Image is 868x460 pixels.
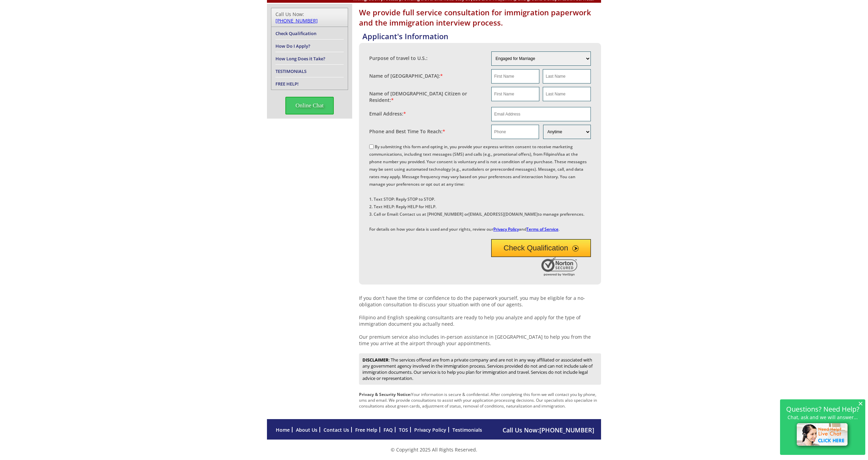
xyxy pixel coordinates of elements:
h4: Applicant's Information [362,31,601,41]
span: Online Chat [285,97,334,114]
strong: DISCLAIMER [362,357,389,363]
img: Norton Secured [541,257,579,276]
p: If you don't have the time or confidence to do the paperwork yourself, you may be eligible for a ... [359,295,601,347]
a: How Do I Apply? [275,43,310,49]
a: TOS [399,427,408,433]
a: [PHONE_NUMBER] [539,426,594,434]
div: Call Us Now: [275,11,344,24]
a: Privacy Policy [414,427,446,433]
a: How Long Does it Take? [275,56,325,62]
a: Privacy Policy [493,226,519,232]
p: Your information is secure & confidential. After completing this form we will contact you by phon... [359,392,601,409]
input: Last Name [543,69,591,83]
label: Name of [GEOGRAPHIC_DATA]: [369,73,443,79]
a: FAQ [384,427,393,433]
label: Purpose of travel to U.S.: [369,55,428,61]
a: TESTIMONIALS [275,68,306,74]
input: First Name [491,69,539,83]
img: live-chat-icon.png [794,420,852,450]
a: [PHONE_NUMBER] [275,17,318,24]
label: By submitting this form and opting in, you provide your express written consent to receive market... [369,144,587,232]
span: Call Us Now: [503,426,594,434]
h1: We provide full service consultation for immigration paperwork and the immigration interview proc... [359,7,601,28]
a: Testimonials [452,427,482,433]
input: First Name [491,87,539,101]
input: Last Name [543,87,591,101]
p: © Copyright 2025 All Rights Reserved. [267,446,601,453]
a: Home [276,427,290,433]
input: Email Address [491,107,591,121]
label: Phone and Best Time To Reach: [369,128,445,135]
a: Terms of Service [526,226,558,232]
a: Free Help [355,427,377,433]
p: Chat, ask and we will answer... [783,414,862,420]
input: Phone [491,125,539,139]
a: FREE HELP! [275,81,299,87]
a: About Us [296,427,317,433]
button: Check Qualification [491,239,591,257]
input: By submitting this form and opting in, you provide your express written consent to receive market... [369,144,374,149]
select: Phone and Best Reach Time are required. [543,125,591,139]
strong: Privacy & Security Notice: [359,392,411,397]
a: Check Qualification [275,30,316,36]
label: Name of [DEMOGRAPHIC_DATA] Citizen or Resident: [369,90,484,103]
h2: Questions? Need Help? [783,406,862,412]
a: Contact Us [324,427,349,433]
label: Email Address: [369,110,406,117]
div: : The services offered are from a private company and are not in any way affiliated or associated... [359,353,601,385]
span: × [858,400,863,406]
